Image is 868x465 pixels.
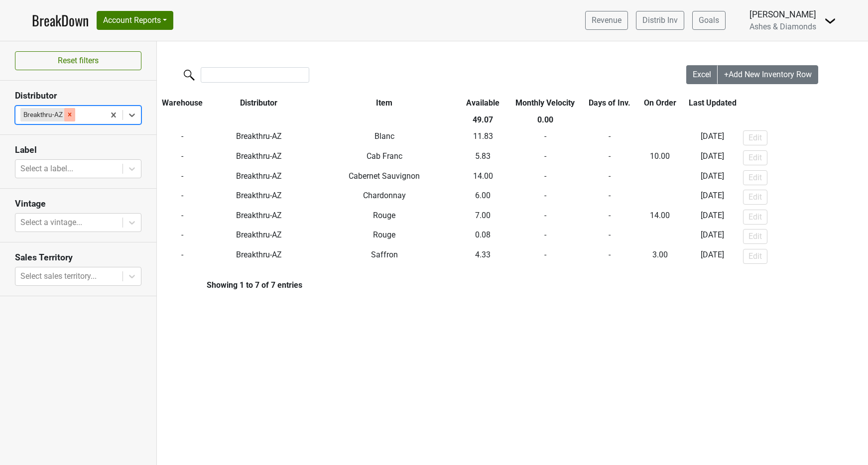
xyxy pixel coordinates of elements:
[743,229,767,244] button: Edit
[684,227,741,247] td: [DATE]
[459,187,507,207] td: 6.00
[507,246,583,266] td: -
[459,246,507,266] td: 4.33
[208,168,310,188] td: Breakthru-AZ
[693,70,711,79] span: Excel
[373,211,395,220] span: Rouge
[743,150,767,165] button: Edit
[208,95,310,112] th: Distributor: activate to sort column ascending
[585,11,628,30] a: Revenue
[684,148,741,168] td: [DATE]
[583,227,635,247] td: -
[15,91,141,101] h3: Distributor
[157,128,208,148] td: -
[749,22,816,31] span: Ashes & Diamonds
[459,148,507,168] td: 5.83
[684,246,741,266] td: [DATE]
[635,227,684,247] td: -
[583,95,635,112] th: Days of Inv.: activate to sort column ascending
[157,246,208,266] td: -
[310,95,459,112] th: Item: activate to sort column ascending
[684,168,741,188] td: [DATE]
[459,207,507,227] td: 7.00
[635,246,684,266] td: -
[507,95,583,112] th: Monthly Velocity: activate to sort column ascending
[718,65,818,84] button: +Add New Inventory Row
[371,250,398,259] span: Saffron
[743,190,767,205] button: Edit
[349,171,420,181] span: Cabernet Sauvignon
[15,51,141,70] button: Reset filters
[507,168,583,188] td: -
[374,131,394,141] span: Blanc
[157,207,208,227] td: -
[583,187,635,207] td: -
[749,8,816,21] div: [PERSON_NAME]
[743,249,767,264] button: Edit
[459,227,507,247] td: 0.08
[743,130,767,145] button: Edit
[373,230,395,239] span: Rouge
[684,95,741,112] th: Last Updated: activate to sort column ascending
[64,108,75,121] div: Remove Breakthru-AZ
[208,148,310,168] td: Breakthru-AZ
[583,128,635,148] td: -
[635,207,684,227] td: -
[208,128,310,148] td: Breakthru-AZ
[208,246,310,266] td: Breakthru-AZ
[635,95,684,112] th: On Order: activate to sort column ascending
[743,170,767,185] button: Edit
[157,187,208,207] td: -
[507,112,583,128] th: 0.00
[15,145,141,155] h3: Label
[459,112,507,128] th: 49.07
[684,187,741,207] td: [DATE]
[208,207,310,227] td: Breakthru-AZ
[208,187,310,207] td: Breakthru-AZ
[583,148,635,168] td: -
[97,11,173,30] button: Account Reports
[724,70,812,79] span: +Add New Inventory Row
[157,227,208,247] td: -
[157,148,208,168] td: -
[583,168,635,188] td: -
[507,187,583,207] td: -
[459,95,507,112] th: Available: activate to sort column ascending
[692,11,726,30] a: Goals
[157,95,208,112] th: Warehouse: activate to sort column ascending
[583,246,635,266] td: -
[824,15,836,27] img: Dropdown Menu
[363,191,406,200] span: Chardonnay
[507,207,583,227] td: -
[636,11,684,30] a: Distrib Inv
[367,151,402,161] span: Cab Franc
[507,148,583,168] td: -
[157,168,208,188] td: -
[15,199,141,209] h3: Vintage
[32,10,89,31] a: BreakDown
[507,128,583,148] td: -
[635,148,684,168] td: -
[583,207,635,227] td: -
[635,128,684,148] td: -
[459,168,507,188] td: 14.00
[635,168,684,188] td: -
[20,108,64,121] div: Breakthru-AZ
[743,210,767,225] button: Edit
[157,280,302,290] div: Showing 1 to 7 of 7 entries
[635,187,684,207] td: -
[507,227,583,247] td: -
[684,207,741,227] td: [DATE]
[208,227,310,247] td: Breakthru-AZ
[15,252,141,263] h3: Sales Territory
[684,128,741,148] td: [DATE]
[686,65,718,84] button: Excel
[459,128,507,148] td: 11.83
